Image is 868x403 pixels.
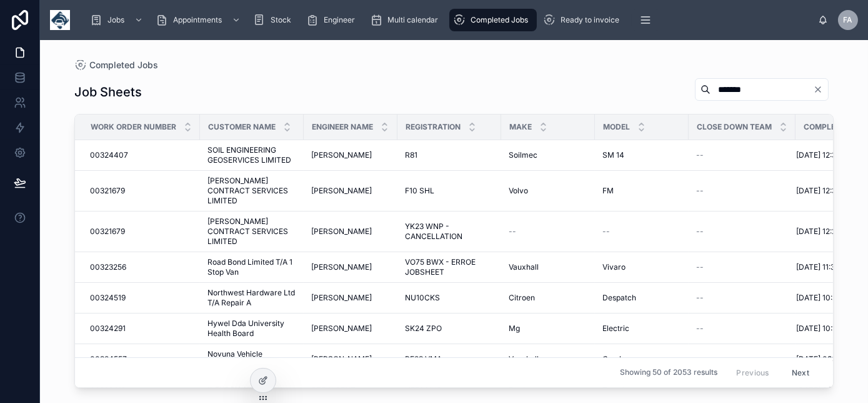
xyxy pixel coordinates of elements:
[405,186,494,196] a: F10 SHL
[509,186,528,196] span: Volvo
[697,122,772,132] span: Close Down Team
[207,319,296,339] a: Hywel Dda University Health Board
[602,262,681,272] a: Vivaro
[796,227,841,237] span: [DATE] 12:27
[696,354,788,364] a: --
[509,262,587,272] a: Vauxhall
[509,293,535,303] span: Citroen
[90,324,192,334] a: 00324291
[80,6,818,34] div: scrollable content
[89,59,158,71] span: Completed Jobs
[311,354,390,364] a: [PERSON_NAME]
[813,84,828,94] button: Clear
[561,15,619,25] span: Ready to invoice
[311,293,372,303] span: [PERSON_NAME]
[207,257,296,277] a: Road Bond Limited T/A 1 Stop Van
[91,122,176,132] span: Work Order Number
[90,354,127,364] span: 00324557
[696,293,788,303] a: --
[509,324,520,334] span: Mg
[602,293,636,303] span: Despatch
[50,10,70,30] img: App logo
[509,293,587,303] a: Citroen
[311,227,390,237] a: [PERSON_NAME]
[796,186,841,196] span: [DATE] 12:36
[602,186,681,196] a: FM
[602,293,681,303] a: Despatch
[90,293,192,303] a: 00324519
[539,9,628,31] a: Ready to invoice
[406,122,461,132] span: Registration
[208,122,276,132] span: Customer Name
[602,324,681,334] a: Electric
[602,227,681,237] a: --
[207,349,296,369] a: Novuna Vehicle Solutions Ltd
[207,217,296,247] span: [PERSON_NAME] CONTRACT SERVICES LIMITED
[405,150,494,160] a: R81
[311,186,390,196] a: [PERSON_NAME]
[696,293,704,303] span: --
[271,15,291,25] span: Stock
[471,15,528,25] span: Completed Jobs
[696,227,704,237] span: --
[90,186,125,196] span: 00321679
[796,324,840,334] span: [DATE] 10:17
[90,262,126,272] span: 00323256
[249,9,300,31] a: Stock
[311,150,390,160] a: [PERSON_NAME]
[405,186,434,196] span: F10 SHL
[602,324,629,334] span: Electric
[207,288,296,308] a: Northwest Hardware Ltd T/A Repair A
[311,150,372,160] span: [PERSON_NAME]
[509,186,587,196] a: Volvo
[844,15,853,25] span: FA
[311,262,372,272] span: [PERSON_NAME]
[509,227,587,237] a: --
[602,186,614,196] span: FM
[696,186,704,196] span: --
[152,9,247,31] a: Appointments
[311,293,390,303] a: [PERSON_NAME]
[796,150,841,160] span: [DATE] 12:39
[696,227,788,237] a: --
[804,122,862,132] span: Completed at
[509,262,539,272] span: Vauxhall
[74,83,142,101] h1: Job Sheets
[207,176,296,206] a: [PERSON_NAME] CONTRACT SERVICES LIMITED
[696,324,788,334] a: --
[311,324,372,334] span: [PERSON_NAME]
[796,354,844,364] span: [DATE] 09:40
[311,354,372,364] span: [PERSON_NAME]
[90,293,126,303] span: 00324519
[405,354,494,364] a: PE23 VMA
[90,227,125,237] span: 00321679
[405,222,494,242] a: YK23 WNP - CANCELLATION
[74,59,158,71] a: Completed Jobs
[602,227,610,237] span: --
[602,354,681,364] a: Combo
[603,122,630,132] span: Model
[602,150,681,160] a: SM 14
[696,150,704,160] span: --
[696,186,788,196] a: --
[207,145,296,165] span: SOIL ENGINEERING GEOSERVICES LIMITED
[696,324,704,334] span: --
[509,150,587,160] a: Soilmec
[90,150,192,160] a: 00324407
[620,368,717,378] span: Showing 50 of 2053 results
[405,324,494,334] a: SK24 ZPO
[311,324,390,334] a: [PERSON_NAME]
[509,227,516,237] span: --
[405,354,442,364] span: PE23 VMA
[405,257,494,277] a: VO75 BWX - ERROE JOBSHEET
[405,293,494,303] a: NU10CKS
[90,262,192,272] a: 00323256
[311,262,390,272] a: [PERSON_NAME]
[90,227,192,237] a: 00321679
[311,186,372,196] span: [PERSON_NAME]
